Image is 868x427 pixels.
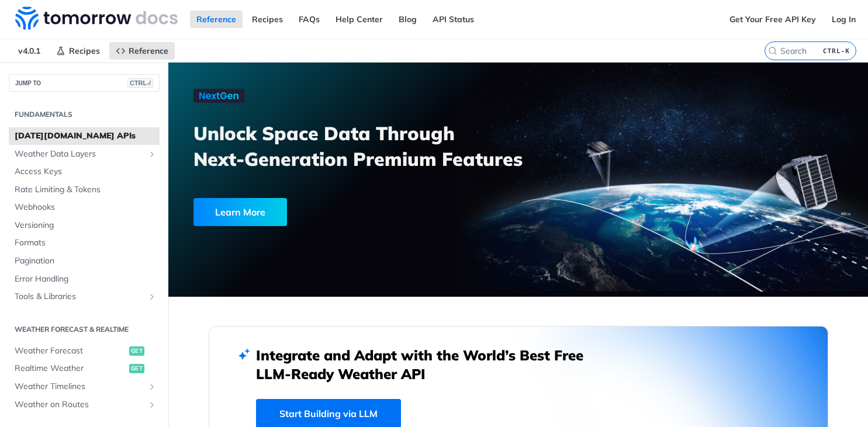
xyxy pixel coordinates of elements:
[392,11,423,28] a: Blog
[147,150,157,159] button: Show subpages for Weather Data Layers
[9,217,160,234] a: Versioning
[768,46,777,55] svg: Search
[50,42,106,60] a: Recipes
[193,198,464,226] a: Learn More
[15,130,157,142] span: [DATE][DOMAIN_NAME] APIs
[426,11,480,28] a: API Status
[9,252,160,270] a: Pagination
[9,270,160,288] a: Error Handling
[129,364,144,373] span: get
[15,6,178,30] img: Tomorrow.io Weather API Docs
[9,127,160,145] a: [DATE][DOMAIN_NAME] APIs
[9,396,160,414] a: Weather on RoutesShow subpages for Weather on Routes
[15,255,157,267] span: Pagination
[15,148,144,160] span: Weather Data Layers
[15,381,144,393] span: Weather Timelines
[15,220,157,231] span: Versioning
[723,11,822,28] a: Get Your Free API Key
[9,163,160,180] a: Access Keys
[292,11,326,28] a: FAQs
[147,400,157,409] button: Show subpages for Weather on Routes
[12,42,47,60] span: v4.0.1
[15,363,126,374] span: Realtime Weather
[329,11,389,28] a: Help Center
[9,324,160,335] h2: Weather Forecast & realtime
[256,346,601,383] h2: Integrate and Adapt with the World’s Best Free LLM-Ready Weather API
[129,46,168,56] span: Reference
[15,291,144,303] span: Tools & Libraries
[9,342,160,360] a: Weather Forecastget
[9,360,160,377] a: Realtime Weatherget
[193,198,287,226] div: Learn More
[9,199,160,216] a: Webhooks
[190,11,243,28] a: Reference
[9,378,160,395] a: Weather TimelinesShow subpages for Weather Timelines
[193,120,531,172] h3: Unlock Space Data Through Next-Generation Premium Features
[15,202,157,213] span: Webhooks
[825,11,862,28] a: Log In
[69,46,100,56] span: Recipes
[15,345,126,357] span: Weather Forecast
[147,292,157,301] button: Show subpages for Tools & Libraries
[9,109,160,120] h2: Fundamentals
[15,184,157,196] span: Rate Limiting & Tokens
[109,42,175,60] a: Reference
[9,74,160,92] button: JUMP TOCTRL-/
[15,166,157,178] span: Access Keys
[15,237,157,249] span: Formats
[147,382,157,391] button: Show subpages for Weather Timelines
[820,45,853,57] kbd: CTRL-K
[9,234,160,252] a: Formats
[245,11,289,28] a: Recipes
[9,181,160,199] a: Rate Limiting & Tokens
[15,399,144,411] span: Weather on Routes
[129,346,144,356] span: get
[193,89,245,103] img: NextGen
[9,145,160,163] a: Weather Data LayersShow subpages for Weather Data Layers
[127,78,153,88] span: CTRL-/
[15,273,157,285] span: Error Handling
[9,288,160,306] a: Tools & LibrariesShow subpages for Tools & Libraries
